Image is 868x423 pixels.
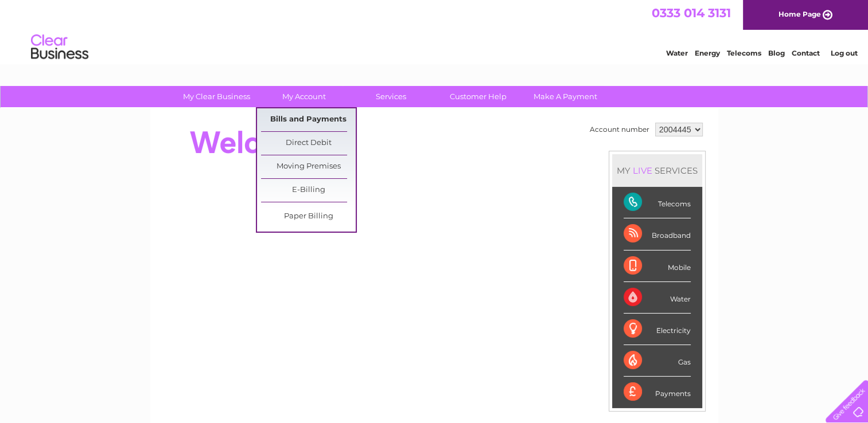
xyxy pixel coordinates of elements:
div: Water [624,282,691,314]
a: Paper Billing [261,205,356,228]
div: Payments [624,377,691,408]
div: MY SERVICES [612,154,702,187]
a: Telecoms [727,49,761,57]
div: Telecoms [624,187,691,218]
div: Mobile [624,250,691,282]
a: Blog [768,49,785,57]
img: logo.png [30,30,89,65]
a: E-Billing [261,179,356,202]
a: Direct Debit [261,132,356,155]
div: Electricity [624,314,691,345]
a: My Account [256,86,351,107]
a: Contact [792,49,820,57]
div: Gas [624,345,691,377]
a: Moving Premises [261,155,356,178]
td: Account number [587,120,652,139]
a: My Clear Business [169,86,264,107]
a: Services [344,86,438,107]
a: Log out [830,49,857,57]
a: Bills and Payments [261,108,356,131]
div: Broadband [624,218,691,250]
div: Clear Business is a trading name of Verastar Limited (registered in [GEOGRAPHIC_DATA] No. 3667643... [164,6,706,56]
a: Water [666,49,688,57]
a: Customer Help [431,86,526,107]
a: 0333 014 3131 [652,6,731,20]
div: LIVE [630,165,655,176]
a: Energy [695,49,720,57]
a: Make A Payment [518,86,613,107]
